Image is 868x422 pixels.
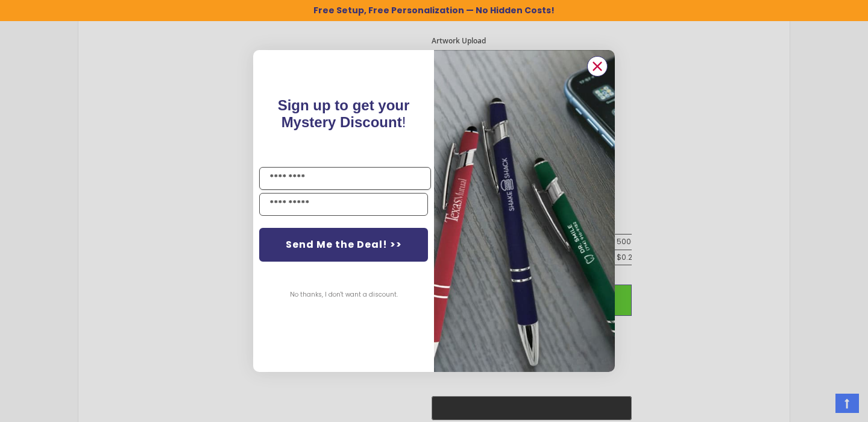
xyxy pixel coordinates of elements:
span: Sign up to get your Mystery Discount [278,97,410,130]
span: ! [278,97,410,130]
button: Close dialog [587,56,608,77]
iframe: Google Customer Reviews [769,389,868,422]
img: pop-up-image [434,50,615,371]
button: Send Me the Deal! >> [259,228,428,262]
button: No thanks, I don't want a discount. [284,280,404,310]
